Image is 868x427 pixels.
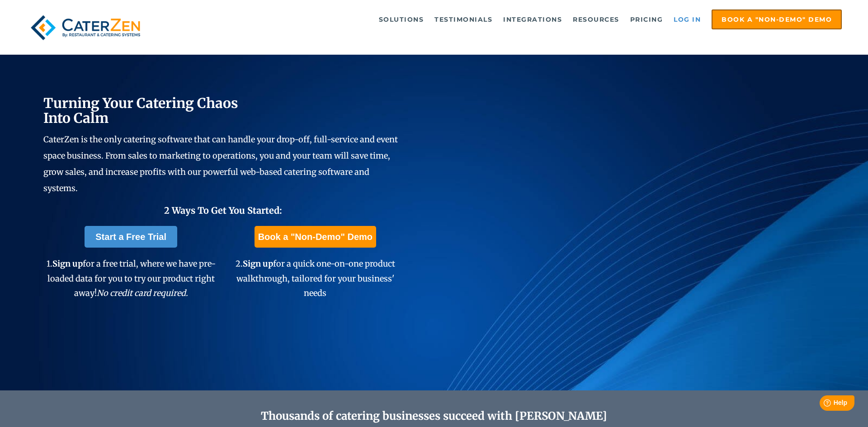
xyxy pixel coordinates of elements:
a: Resources [568,10,624,28]
span: Sign up [243,258,273,269]
iframe: Help widget launcher [788,392,858,417]
span: 2. for a quick one-on-one product walkthrough, tailored for your business' needs [236,258,395,298]
span: CaterZen is the only catering software that can handle your drop-off, full-service and event spac... [43,134,398,193]
a: Testimonials [430,10,497,28]
span: Turning Your Catering Chaos Into Calm [43,94,238,127]
a: Book a "Non-Demo" Demo [255,226,376,248]
h2: Thousands of catering businesses succeed with [PERSON_NAME] [87,410,781,423]
img: caterzen [26,9,145,46]
a: Pricing [626,10,668,28]
em: No credit card required. [97,288,188,298]
span: 1. for a free trial, where we have pre-loaded data for you to try our product right away! [47,258,216,298]
a: Solutions [374,10,429,28]
span: Sign up [52,258,83,269]
div: Navigation Menu [165,9,842,29]
span: 2 Ways To Get You Started: [164,205,282,216]
a: Integrations [499,10,566,28]
a: Start a Free Trial [85,226,177,248]
a: Log in [669,10,705,28]
a: Book a "Non-Demo" Demo [712,9,842,29]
